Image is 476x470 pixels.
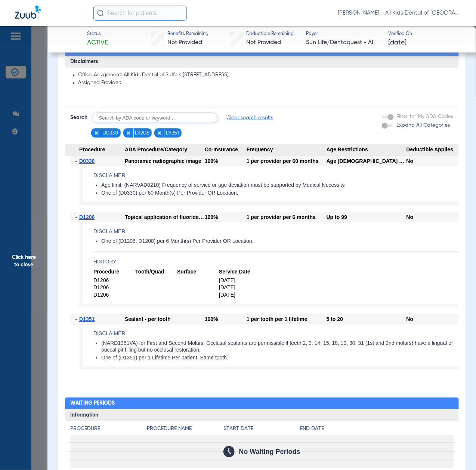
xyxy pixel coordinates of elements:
[300,425,454,435] app-breakdown-title: End Date
[157,130,162,136] img: x.svg
[65,144,125,156] span: Procedure
[65,398,459,409] h2: Waiting Periods
[246,40,281,46] span: Not Provided
[388,38,407,47] span: [DATE]
[93,171,459,179] h4: Disclaimer
[239,448,300,455] span: No Waiting Periods
[247,156,327,166] div: 1 per provider per 60 months
[300,425,454,433] h4: End Date
[78,80,454,86] li: Assigned Provider:
[75,156,80,166] span: -
[306,38,381,47] span: Sun Life/Dentaquest - AI
[70,425,147,435] app-breakdown-title: Procedure
[102,129,118,137] span: D0330
[125,212,205,222] div: Topical application of fluoride varnish
[395,113,454,121] label: Filter for My ADA Codes
[388,31,464,38] span: Verified On
[205,212,247,222] div: 100%
[407,156,459,166] div: No
[147,425,223,435] app-breakdown-title: Procedure Name
[94,130,99,136] img: x.svg
[205,144,247,156] span: Co-Insurance
[92,112,217,123] input: Search by ADA code or keyword…
[97,10,104,16] img: Search Icon
[125,144,205,156] span: ADA Procedure/Category
[219,291,261,299] span: [DATE]
[223,446,235,457] img: Calendar
[205,314,247,324] div: 100%
[226,114,273,121] span: Clear search results
[407,144,459,156] span: Deductible Applies
[87,38,108,47] span: Active
[147,425,223,433] h4: Procedure Name
[327,144,407,156] span: Age Restrictions
[101,190,459,197] li: One of (D0330) per 60 Month(s) Per Provider OR Location.
[93,6,187,21] input: Search for patients
[101,182,459,189] li: Age limit: (NARVAD0210) Frequency of service or age deviation must be supported by Medical Necess...
[87,31,108,38] span: Status
[327,156,407,166] div: Age [DEMOGRAPHIC_DATA] and older
[439,434,476,470] iframe: Chat Widget
[327,314,407,324] div: 5 to 20
[246,31,294,38] span: Deductible Remaining
[167,31,208,38] span: Benefits Remaining
[247,212,327,222] div: 1 per provider per 6 months
[247,314,327,324] div: 1 per tooth per 1 lifetime
[15,6,41,19] img: Zuub Logo
[223,425,300,435] app-breakdown-title: Start Date
[205,156,247,166] div: 100%
[79,158,95,164] span: D0330
[70,425,147,433] h4: Procedure
[101,355,459,361] li: One of (D1351) per 1 Lifetime Per patient, Same tooth.
[70,114,87,121] span: Search
[338,9,461,17] span: [PERSON_NAME] - All Kids Dental of [GEOGRAPHIC_DATA]
[93,228,459,235] h4: Disclaimer
[125,156,205,166] div: Panoramic radiographic image
[79,316,95,322] span: D1351
[247,144,327,156] span: Frequency
[135,268,177,275] span: Tooth/Quad
[219,284,261,291] span: [DATE]
[219,277,261,284] span: [DATE]
[101,238,459,245] li: One of (D1206, D1208) per 6 Month(s) Per Provider OR Location.
[78,72,454,78] li: Office Assignment: All KIds Dental of Suffolk [STREET_ADDRESS]
[223,425,300,433] h4: Start Date
[101,340,459,353] li: (NARD1351VA) for First and Second Molars. Occlusal sealants are permissible if teeth 2, 3, 14, 15...
[219,268,261,275] span: Service Date
[327,212,407,222] div: Up to 99
[306,31,381,38] span: Payer
[167,40,202,46] span: Not Provided
[407,212,459,222] div: No
[397,123,450,128] span: Expand All Categories
[125,314,205,324] div: Sealant - per tooth
[407,314,459,324] div: No
[93,268,135,275] span: Procedure
[65,56,459,68] h3: Disclaimers
[135,129,149,137] span: D1206
[75,212,80,222] span: -
[93,291,135,299] span: D1206
[65,409,459,421] h3: Information
[93,277,135,284] span: D1206
[126,130,131,136] img: x.svg
[79,214,95,220] span: D1206
[93,284,135,291] span: D1206
[75,314,80,324] span: -
[93,330,459,337] h4: Disclaimer
[93,258,459,266] h4: History
[166,129,179,137] span: D1351
[177,268,219,275] span: Surface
